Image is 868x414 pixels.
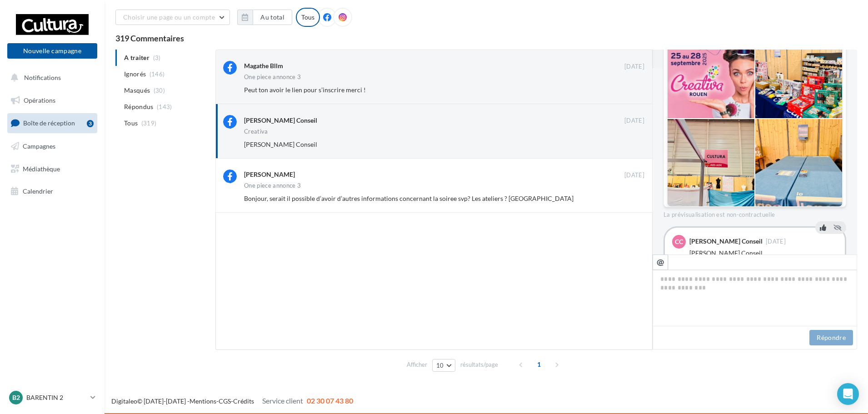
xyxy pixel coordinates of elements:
[87,120,94,127] div: 3
[219,397,231,405] a: CGS
[624,171,644,180] span: [DATE]
[23,165,60,172] span: Médiathèque
[150,70,165,78] span: (146)
[5,160,99,179] a: Médiathèque
[154,87,165,94] span: (30)
[141,120,157,127] span: (319)
[244,183,301,189] div: One piece annonce 3
[5,113,99,133] a: Boîte de réception3
[296,8,320,27] div: Tous
[111,397,353,405] span: © [DATE]-[DATE] - - -
[237,10,292,25] button: Au total
[23,119,75,127] span: Boîte de réception
[111,397,137,405] a: Digitaleo
[12,393,20,402] span: B2
[7,389,97,406] a: B2 BARENTIN 2
[124,70,146,79] span: Ignorés
[26,393,87,402] p: BARENTIN 2
[675,237,683,246] span: CC
[244,86,366,94] span: Peut ton avoir le lien pour s’inscrire merci !
[7,43,97,59] button: Nouvelle campagne
[233,397,254,405] a: Crédits
[307,396,353,405] span: 02 30 07 43 80
[244,170,295,179] div: [PERSON_NAME]
[5,68,95,87] button: Notifications
[115,10,230,25] button: Choisir une page ou un compte
[407,360,427,369] span: Afficher
[244,74,301,80] div: One piece annonce 3
[436,362,444,369] span: 10
[244,129,268,135] div: Creativa
[244,195,574,202] span: Bonjour, serait il possible d’avoir d’autres informations concernant la soiree svp? Les ateliers ...
[657,258,664,266] i: @
[24,74,61,81] span: Notifications
[432,359,455,372] button: 10
[23,142,55,150] span: Campagnes
[766,239,786,244] span: [DATE]
[5,137,99,156] a: Campagnes
[244,116,317,125] div: [PERSON_NAME] Conseil
[624,63,644,71] span: [DATE]
[460,360,498,369] span: résultats/page
[624,117,644,125] span: [DATE]
[5,182,99,201] a: Calendrier
[653,254,668,270] button: @
[124,119,138,128] span: Tous
[663,207,846,219] div: La prévisualisation est non-contractuelle
[115,34,857,42] div: 319 Commentaires
[689,238,763,244] div: [PERSON_NAME] Conseil
[837,383,859,405] div: Open Intercom Messenger
[253,10,292,25] button: Au total
[157,103,172,110] span: (143)
[689,249,838,258] div: [PERSON_NAME] Conseil
[809,330,853,345] button: Répondre
[244,61,283,70] div: Magathe Bllm
[190,397,216,405] a: Mentions
[24,96,55,104] span: Opérations
[262,396,303,405] span: Service client
[123,13,215,21] span: Choisir une page ou un compte
[532,357,546,372] span: 1
[23,187,53,195] span: Calendrier
[124,86,150,95] span: Masqués
[5,91,99,110] a: Opérations
[124,102,154,111] span: Répondus
[244,140,317,148] span: [PERSON_NAME] Conseil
